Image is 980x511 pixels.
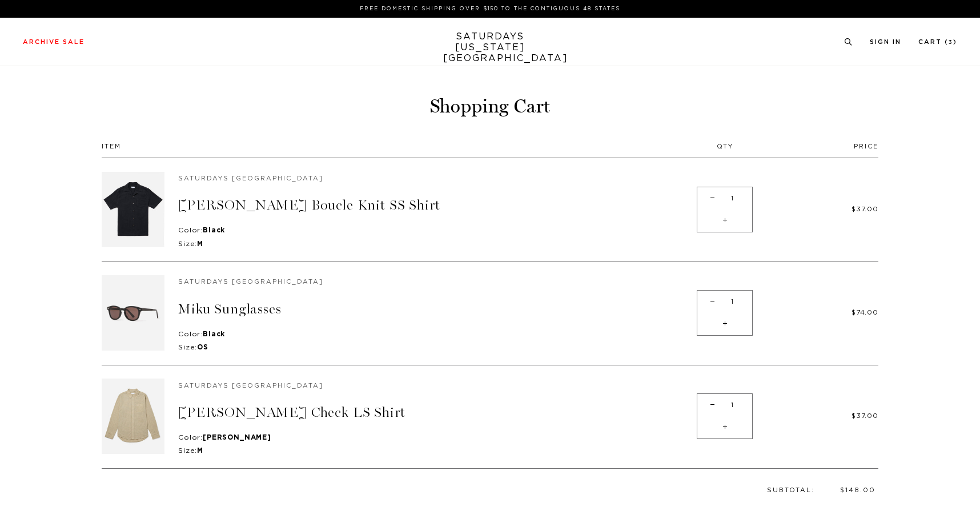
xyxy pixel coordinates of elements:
th: Item [102,136,691,158]
p: Color: [178,330,691,339]
th: Qty [691,136,758,158]
a: Miku Sunglasses [178,301,282,317]
small: Subtotal: [767,486,814,494]
p: Size: [178,446,691,456]
strong: M [197,240,203,247]
span: + [717,416,733,438]
a: Cart (3) [918,39,957,45]
strong: OS [197,344,208,351]
span: + [717,210,733,232]
img: Cress Green | Luis Check LS Shirt [102,379,164,454]
h5: Saturdays [GEOGRAPHIC_DATA] [178,382,691,390]
a: Archive Sale [23,39,85,45]
p: Color: [178,433,691,442]
h5: Saturdays [GEOGRAPHIC_DATA] [178,175,691,183]
a: [PERSON_NAME] Check LS Shirt [178,404,405,421]
span: $74.00 [852,309,878,316]
span: $37.00 [852,206,878,212]
span: $148.00 [840,487,875,493]
small: 3 [949,40,953,45]
span: - [705,394,720,416]
img: Black | Miku Sunglasses | Saturdays NYC [102,275,164,351]
h1: Shopping Cart [102,94,878,119]
a: Sign In [870,39,901,45]
p: Size: [178,240,691,249]
th: Price [758,136,878,158]
h5: Saturdays [GEOGRAPHIC_DATA] [178,278,691,286]
a: [PERSON_NAME] Boucle Knit SS Shirt [178,197,440,214]
span: - [705,187,720,210]
strong: [PERSON_NAME] [203,434,271,441]
p: Color: [178,226,691,235]
span: + [717,313,733,335]
p: FREE DOMESTIC SHIPPING OVER $150 TO THE CONTIGUOUS 48 STATES [27,5,953,13]
strong: Black [203,331,225,337]
span: $37.00 [852,412,878,419]
strong: Black [203,227,225,234]
strong: M [197,447,203,454]
a: SATURDAYS[US_STATE][GEOGRAPHIC_DATA] [443,31,537,64]
p: Size: [178,343,691,352]
img: Black | Canty Boucle Knit SS Shirt [102,172,164,247]
span: - [705,291,720,313]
